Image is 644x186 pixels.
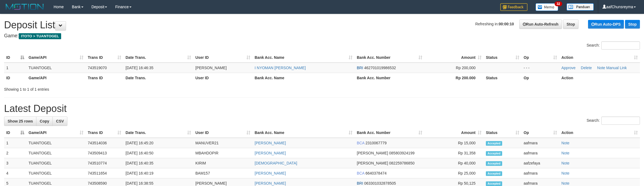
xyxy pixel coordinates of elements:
img: Button%20Memo.svg [536,3,558,11]
span: Copy 462701019986532 to clipboard [364,66,396,70]
th: Bank Acc. Name [252,73,355,83]
th: Game/API: activate to sort column ascending [26,53,86,63]
td: 2 [4,148,26,158]
span: Refreshing in: [475,22,514,26]
a: Run Auto-DPS [588,20,624,29]
th: ID: activate to sort column descending [4,53,26,63]
th: User ID [193,73,252,83]
td: 743509413 [86,148,123,158]
span: BCA [357,171,364,175]
th: Date Trans. [123,73,193,83]
th: Op [521,73,559,83]
h1: Deposit List [4,20,640,31]
label: Search: [587,117,640,125]
th: Bank Acc. Name: activate to sort column ascending [252,53,355,63]
th: Amount: activate to sort column ascending [424,128,484,138]
th: Game/API: activate to sort column ascending [26,128,86,138]
a: Note [561,161,570,165]
td: [DATE] 16:40:50 [123,148,193,158]
a: Note [561,171,570,175]
a: Manual Link [606,66,627,70]
th: Op: activate to sort column ascending [521,128,559,138]
span: [DATE] 16:46:35 [126,66,153,70]
a: Show 25 rows [4,117,36,126]
th: Status: activate to sort column ascending [484,128,521,138]
td: 743511654 [86,168,123,178]
th: Bank Acc. Number: activate to sort column ascending [355,53,424,63]
div: Showing 1 to 1 of 1 entries [4,84,264,92]
span: Accepted [486,151,502,156]
img: MOTION_logo.png [4,3,45,11]
td: Rp 25,000 [424,168,484,178]
a: Stop [625,20,640,29]
span: [PERSON_NAME] [357,161,388,165]
td: - - - [521,63,559,73]
td: Rp 15,000 [424,138,484,148]
a: Note [561,141,570,145]
a: Delete [581,66,592,70]
th: Game/API [26,73,86,83]
input: Search: [601,117,640,125]
a: Note [561,181,570,185]
a: I NYOMAN [PERSON_NAME] [255,66,306,70]
a: Run Auto-Refresh [519,20,562,29]
th: Date Trans.: activate to sort column ascending [123,53,193,63]
a: Note [597,66,605,70]
th: Trans ID: activate to sort column ascending [86,128,123,138]
th: User ID: activate to sort column ascending [193,128,252,138]
th: Amount: activate to sort column ascending [424,53,484,63]
td: TUANTOGEL [26,168,86,178]
th: Rp 200.000 [424,73,484,83]
td: BAM157 [193,168,252,178]
td: [DATE] 16:40:35 [123,158,193,168]
td: 743514036 [86,138,123,148]
span: 743519070 [88,66,107,70]
span: BRI [357,66,363,70]
td: aafmara [521,148,559,158]
strong: 00:00:10 [499,22,514,26]
span: ITOTO > TUANTOGEL [19,33,61,39]
td: MANUVER21 [193,138,252,148]
span: CSV [56,119,64,123]
td: Rp 31,358 [424,148,484,158]
td: [DATE] 16:45:20 [123,138,193,148]
th: Action: activate to sort column ascending [559,128,640,138]
td: TUANTOGEL [26,138,86,148]
span: Copy 085803924199 to clipboard [389,151,414,155]
th: User ID: activate to sort column ascending [193,53,252,63]
td: TUANTOGEL [26,63,86,73]
a: [PERSON_NAME] [255,141,286,145]
a: CSV [52,117,67,126]
span: [PERSON_NAME] [357,151,388,155]
span: Copy 063301032878505 to clipboard [364,181,396,185]
td: 4 [4,168,26,178]
td: 3 [4,158,26,168]
th: Status: activate to sort column ascending [484,53,521,63]
a: Approve [561,66,576,70]
img: panduan.png [567,3,594,11]
th: ID: activate to sort column descending [4,128,26,138]
a: Copy [36,117,53,126]
a: Stop [563,20,579,29]
td: 743510774 [86,158,123,168]
label: Search: [587,41,640,50]
td: aafmara [521,168,559,178]
td: aafzefaya [521,158,559,168]
span: Copy [40,119,49,123]
th: Date Trans.: activate to sort column ascending [123,128,193,138]
span: Copy 082259786850 to clipboard [389,161,414,165]
span: BRI [357,181,363,185]
td: [DATE] 16:40:19 [123,168,193,178]
input: Search: [601,41,640,50]
th: Status [484,73,521,83]
th: Trans ID [86,73,123,83]
span: Show 25 rows [8,119,33,123]
td: 1 [4,138,26,148]
span: Copy 6640378474 to clipboard [365,171,387,175]
td: aafmara [521,138,559,148]
h1: Latest Deposit [4,103,640,114]
span: Copy 2310067779 to clipboard [365,141,387,145]
img: Feedback.jpg [500,3,527,11]
th: Op: activate to sort column ascending [521,53,559,63]
span: [PERSON_NAME] [195,66,227,70]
